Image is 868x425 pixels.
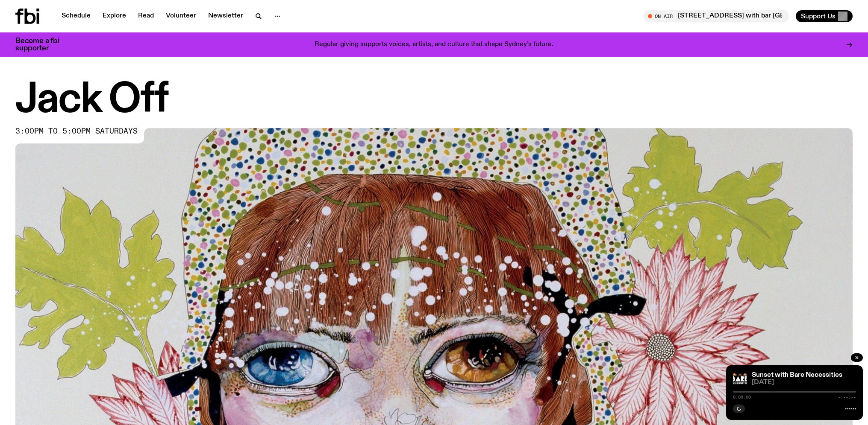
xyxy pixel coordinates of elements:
button: On Air[STREET_ADDRESS] with bar [GEOGRAPHIC_DATA] [644,10,789,22]
a: Newsletter [203,10,248,22]
a: Volunteer [161,10,201,22]
a: Sunset with Bare Necessities [752,372,842,378]
span: [DATE] [752,379,856,386]
span: Support Us [801,12,836,20]
span: 0:00:00 [733,395,751,399]
a: Explore [97,10,131,22]
a: Schedule [56,10,96,22]
h1: Jack Off [15,81,853,119]
p: Regular giving supports voices, artists, and culture that shape Sydney’s future. [315,41,553,49]
button: Support Us [796,10,853,22]
img: Bare Necessities [733,372,747,386]
span: -:--:-- [838,395,856,399]
h3: Become a fbi supporter [15,38,70,52]
a: Read [133,10,159,22]
span: 3:00pm to 5:00pm saturdays [15,128,138,135]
